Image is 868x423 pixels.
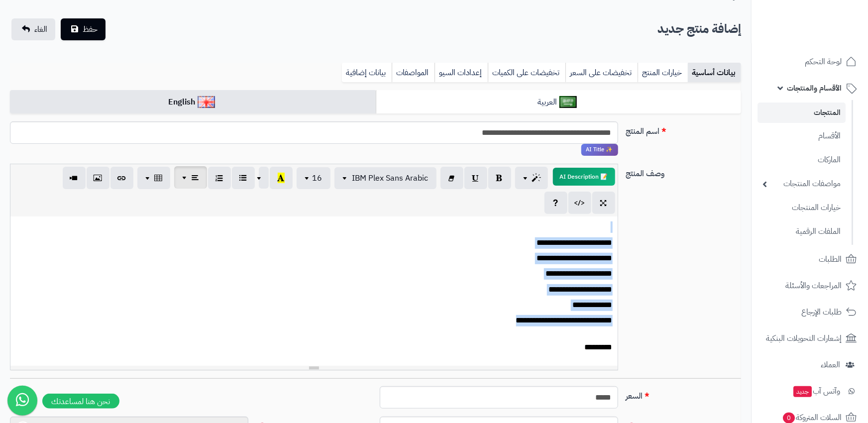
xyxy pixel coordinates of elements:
[758,50,862,74] a: لوحة التحكم
[688,63,741,83] a: بيانات أساسية
[638,63,688,83] a: خيارات المنتج
[758,197,846,218] a: خيارات المنتجات
[801,305,842,319] span: طلبات الإرجاع
[657,19,741,39] h2: إضافة منتج جديد
[821,358,840,372] span: العملاء
[622,121,746,137] label: اسم المنتج
[352,172,429,184] span: IBM Plex Sans Arabic
[758,353,862,377] a: العملاء
[758,173,846,195] a: مواصفات المنتجات
[758,221,846,242] a: الملفات الرقمية
[10,90,376,114] a: English
[766,331,842,345] span: إشعارات التحويلات البنكية
[83,23,98,35] span: حفظ
[758,103,846,123] a: المنتجات
[792,384,840,398] span: وآتس آب
[334,167,436,189] button: IBM Plex Sans Arabic
[553,168,615,186] button: 📝 AI Description
[61,18,106,40] button: حفظ
[11,18,55,40] a: الغاء
[392,63,434,83] a: المواصفات
[581,144,618,156] span: انقر لاستخدام رفيقك الذكي
[758,300,862,324] a: طلبات الإرجاع
[785,279,842,293] span: المراجعات والأسئلة
[376,90,742,114] a: العربية
[434,63,488,83] a: إعدادات السيو
[622,164,746,180] label: وصف المنتج
[805,55,842,69] span: لوحة التحكم
[758,274,862,298] a: المراجعات والأسئلة
[198,96,215,108] img: English
[313,172,323,184] span: 16
[758,379,862,403] a: وآتس آبجديد
[819,252,842,266] span: الطلبات
[565,63,638,83] a: تخفيضات على السعر
[758,326,862,350] a: إشعارات التحويلات البنكية
[758,149,846,171] a: الماركات
[488,63,565,83] a: تخفيضات على الكميات
[787,81,842,95] span: الأقسام والمنتجات
[34,23,47,35] span: الغاء
[342,63,392,83] a: بيانات إضافية
[622,386,746,402] label: السعر
[559,96,577,108] img: العربية
[758,247,862,271] a: الطلبات
[297,167,330,189] button: 16
[793,386,812,397] span: جديد
[758,125,846,147] a: الأقسام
